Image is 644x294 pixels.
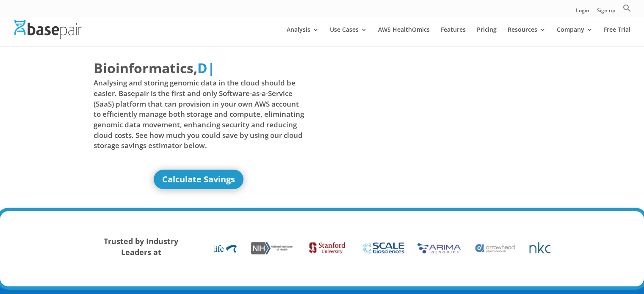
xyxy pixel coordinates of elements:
[154,170,243,189] a: Calculate Savings
[477,27,497,47] a: Pricing
[14,20,82,38] img: Basepair
[557,27,593,47] a: Company
[287,27,319,47] a: Analysis
[604,27,630,47] a: Free Trial
[378,27,430,47] a: AWS HealthOmics
[104,236,178,257] strong: Trusted by Industry Leaders at
[329,58,539,177] iframe: Basepair - NGS Analysis Simplified
[623,4,631,17] a: Search Icon Link
[441,27,466,47] a: Features
[94,78,304,151] span: Analysing and storing genomic data in the cloud should be easier. Basepair is the first and only ...
[623,4,631,12] svg: Search
[597,8,615,17] a: Sign up
[94,58,197,78] span: Bioinformatics,
[508,27,546,47] a: Resources
[330,27,367,47] a: Use Cases
[576,8,589,17] a: Login
[207,59,215,77] span: |
[197,59,207,77] span: D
